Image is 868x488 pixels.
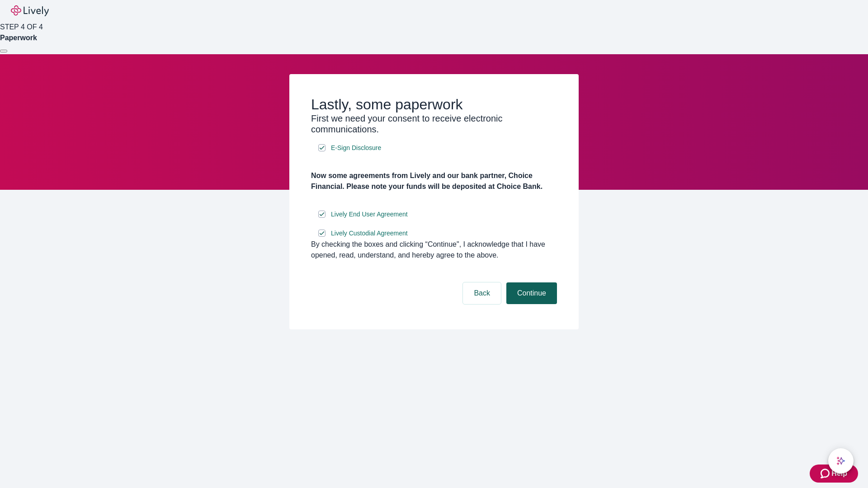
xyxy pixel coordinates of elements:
[331,229,408,238] span: Lively Custodial Agreement
[331,210,408,219] span: Lively End User Agreement
[329,228,410,239] a: e-sign disclosure document
[311,96,557,113] h2: Lastly, some paperwork
[821,468,831,479] svg: Zendesk support icon
[810,465,858,483] button: Zendesk support iconHelp
[329,142,383,154] a: e-sign disclosure document
[311,239,557,261] div: By checking the boxes and clicking “Continue", I acknowledge that I have opened, read, understand...
[836,456,845,465] svg: Lively AI Assistant
[11,5,49,16] img: Lively
[506,282,557,304] button: Continue
[828,448,854,474] button: chat
[331,143,381,153] span: E-Sign Disclosure
[311,113,557,135] h3: First we need your consent to receive electronic communications.
[831,468,847,479] span: Help
[463,282,501,304] button: Back
[329,209,410,220] a: e-sign disclosure document
[311,170,557,192] h4: Now some agreements from Lively and our bank partner, Choice Financial. Please note your funds wi...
